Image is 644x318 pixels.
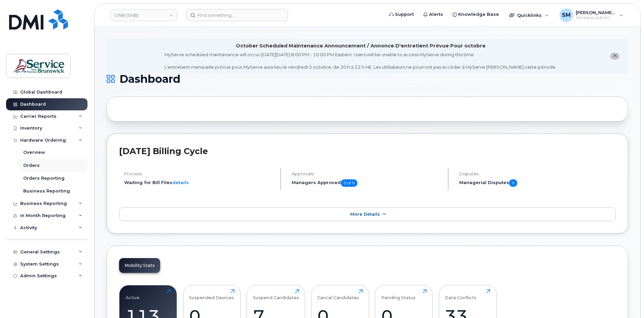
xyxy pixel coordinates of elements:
h5: Managers Approved [292,179,442,187]
h4: Disputes [459,171,616,176]
div: Pending Status [381,289,416,300]
h2: [DATE] Billing Cycle [119,146,616,156]
button: close notification [610,53,619,60]
div: Data Conflicts [445,289,476,300]
a: details [172,180,189,185]
h4: Approvals [292,171,442,176]
span: Dashboard [119,74,180,84]
div: MyServe scheduled maintenance will occur [DATE][DATE] 8:00 PM - 10:00 PM Eastern. Users will be u... [165,51,557,70]
li: Waiting for Bill Files [124,179,275,186]
div: Cancel Candidates [317,289,359,300]
span: 0 of 0 [341,179,357,187]
div: October Scheduled Maintenance Announcement / Annonce D'entretient Prévue Pour octobre [236,42,486,49]
h5: Managerial Disputes [459,179,616,187]
span: More Details [350,212,380,217]
div: Active [126,289,140,300]
h4: Process [124,171,275,176]
span: 0 [509,179,517,187]
div: Suspend Candidates [253,289,299,300]
div: Suspended Devices [189,289,234,300]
